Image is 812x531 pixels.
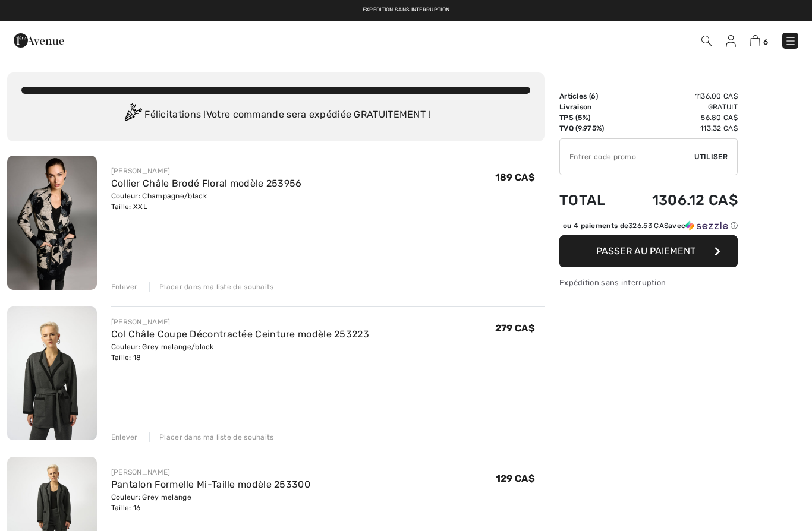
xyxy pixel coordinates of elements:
td: 1306.12 CA$ [622,180,738,220]
td: Total [559,180,622,220]
td: 56.80 CA$ [622,112,738,123]
img: Recherche [701,36,712,46]
img: Collier Châle Brodé Floral modèle 253956 [7,156,97,290]
div: Enlever [111,432,138,442]
div: ou 4 paiements de avec [563,220,738,231]
img: 1ère Avenue [14,29,64,52]
img: Mes infos [726,35,736,47]
td: Gratuit [622,102,738,112]
div: Placer dans ma liste de souhaits [149,432,274,442]
div: [PERSON_NAME] [111,166,302,176]
span: Utiliser [694,151,728,162]
div: Félicitations ! Votre commande sera expédiée GRATUITEMENT ! [21,103,530,127]
span: 6 [763,37,768,46]
td: Articles ( ) [559,91,622,102]
span: 326.53 CA$ [628,222,668,230]
div: Placer dans ma liste de souhaits [149,282,274,292]
input: Code promo [560,139,694,175]
td: 1136.00 CA$ [622,91,738,102]
a: Pantalon Formelle Mi-Taille modèle 253300 [111,479,310,490]
div: [PERSON_NAME] [111,467,310,478]
td: 113.32 CA$ [622,123,738,134]
a: Col Châle Coupe Décontractée Ceinture modèle 253223 [111,328,369,340]
a: Collier Châle Brodé Floral modèle 253956 [111,178,302,189]
span: Passer au paiement [596,245,695,257]
a: 6 [750,33,768,48]
td: Livraison [559,102,622,112]
div: ou 4 paiements de326.53 CA$avecSezzle Cliquez pour en savoir plus sur Sezzle [559,220,738,235]
button: Passer au paiement [559,235,738,267]
span: 6 [591,92,596,100]
div: Couleur: Grey melange Taille: 16 [111,492,310,513]
img: Congratulation2.svg [121,103,144,127]
span: 129 CA$ [496,473,535,484]
td: TPS (5%) [559,112,622,123]
div: [PERSON_NAME] [111,317,369,327]
div: Couleur: Grey melange/black Taille: 18 [111,342,369,363]
img: Menu [785,35,797,47]
td: TVQ (9.975%) [559,123,622,134]
a: 1ère Avenue [14,34,64,45]
span: 279 CA$ [495,323,535,334]
img: Col Châle Coupe Décontractée Ceinture modèle 253223 [7,306,97,441]
div: Enlever [111,282,138,292]
div: Couleur: Champagne/black Taille: XXL [111,191,302,212]
img: Sezzle [685,220,728,231]
img: Panier d'achat [750,35,760,46]
div: Expédition sans interruption [559,277,738,288]
span: 189 CA$ [495,172,535,183]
